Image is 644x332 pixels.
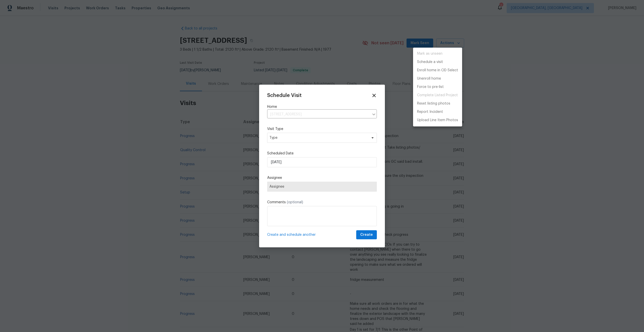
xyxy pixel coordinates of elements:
[417,101,450,106] p: Reset listing photos
[417,109,443,115] p: Report Incident
[417,68,458,73] p: Enroll home in OD Select
[417,76,441,81] p: Unenroll home
[413,91,462,99] span: Project is already completed
[417,59,443,65] p: Schedule a visit
[417,84,444,90] p: Force to pre-list
[417,118,458,123] p: Upload Line Item Photos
